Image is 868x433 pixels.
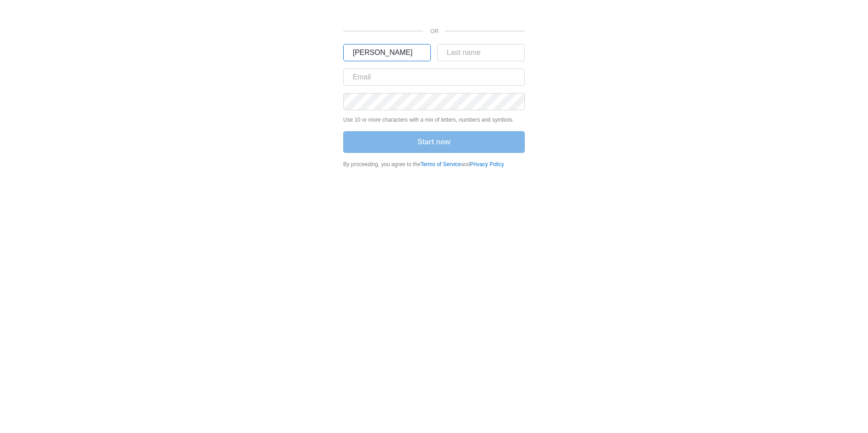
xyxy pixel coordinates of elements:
p: Use 10 or more characters with a mix of letters, numbers and symbols. [343,116,525,124]
input: Email [343,69,525,86]
input: Last name [437,44,525,61]
div: By proceeding, you agree to the and [343,160,525,168]
a: Privacy Policy [470,161,504,167]
a: Terms of Service [420,161,461,167]
p: OR [430,27,434,35]
input: First name [343,44,431,61]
